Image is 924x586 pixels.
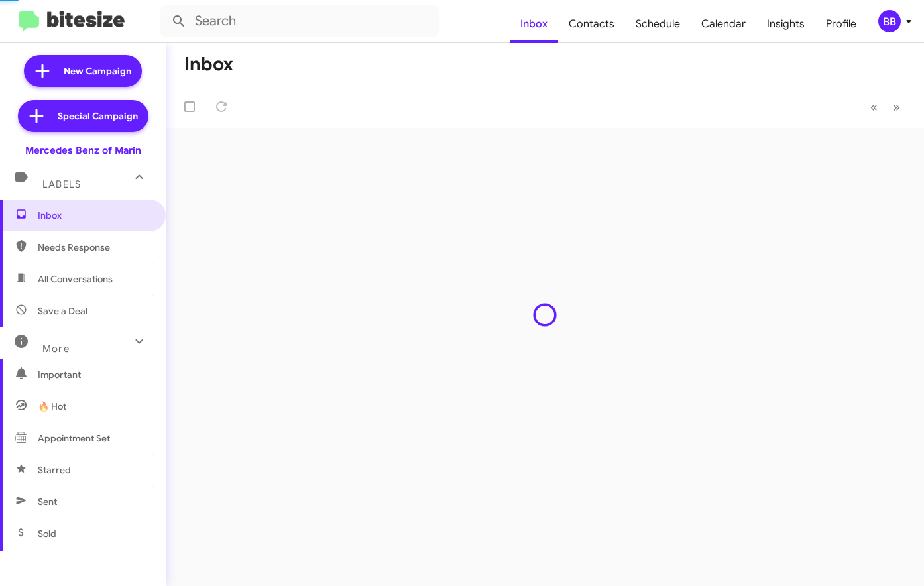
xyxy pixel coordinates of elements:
[38,241,150,254] span: Needs Response
[38,495,57,508] span: Sent
[510,5,558,43] a: Inbox
[558,5,625,43] a: Contacts
[756,5,815,43] a: Insights
[878,10,901,32] div: BB
[893,99,900,115] span: »
[885,93,908,121] button: Next
[867,10,909,32] button: BB
[863,93,908,121] nav: Page navigation example
[42,343,70,355] span: More
[38,432,110,445] span: Appointment Set
[18,100,148,132] a: Special Campaign
[38,304,87,318] span: Save a Deal
[815,5,867,43] a: Profile
[870,99,878,115] span: «
[24,55,142,87] a: New Campaign
[691,5,756,43] a: Calendar
[862,93,886,121] button: Previous
[160,5,439,37] input: Search
[25,144,141,157] div: Mercedes Benz of Marin
[38,368,150,381] span: Important
[625,5,691,43] a: Schedule
[38,272,113,286] span: All Conversations
[64,64,131,78] span: New Campaign
[38,400,66,413] span: 🔥 Hot
[38,463,71,477] span: Starred
[38,527,56,540] span: Sold
[38,209,150,222] span: Inbox
[184,54,233,75] h1: Inbox
[58,109,138,123] span: Special Campaign
[42,178,81,190] span: Labels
